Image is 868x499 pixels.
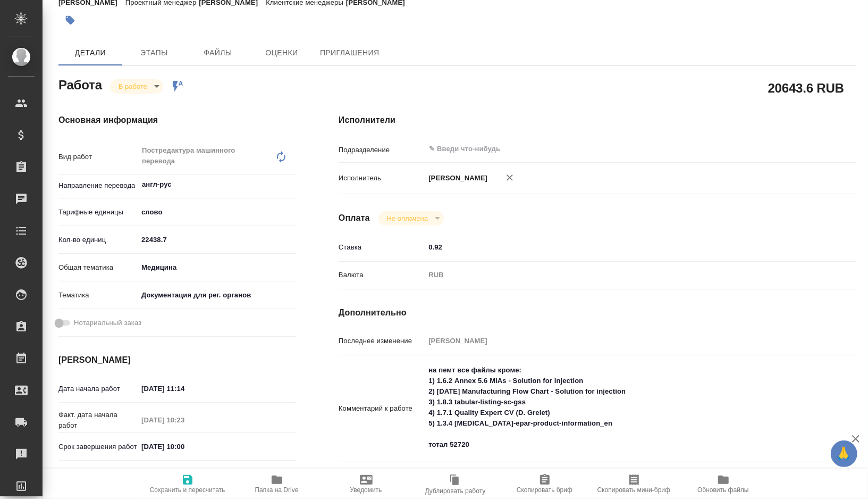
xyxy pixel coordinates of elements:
[138,259,296,277] div: Медицина
[320,46,380,60] span: Приглашения
[498,166,521,189] button: Удалить исполнителя
[138,381,231,396] input: ✎ Введи что-нибудь
[58,152,138,162] p: Вид работ
[58,354,296,367] h4: [PERSON_NAME]
[58,384,138,394] p: Дата начала работ
[58,410,138,431] p: Факт. дата начала работ
[339,306,856,319] h4: Дополнительно
[129,46,180,60] span: Этапы
[339,242,425,253] p: Ставка
[831,440,857,467] button: 🙏
[339,114,856,127] h4: Исполнители
[58,442,138,452] p: Срок завершения работ
[517,486,572,494] span: Скопировать бриф
[425,361,813,454] textarea: на пемт все файлы кроме: 1) 1.6.2 Annex 5.6 MIAs - Solution for injection 2) [DATE] Manufacturing...
[339,403,425,414] p: Комментарий к работе
[425,239,813,255] input: ✎ Введи что-нибудь
[807,148,810,150] button: Open
[143,469,232,499] button: Сохранить и пересчитать
[138,203,296,221] div: слово
[138,412,231,428] input: Пустое поле
[339,145,425,155] p: Подразделение
[425,173,487,184] p: [PERSON_NAME]
[339,212,370,224] h4: Оплата
[255,486,299,494] span: Папка на Drive
[58,180,138,191] p: Направление перевода
[138,286,296,304] div: Документация для рег. органов
[339,336,425,346] p: Последнее изменение
[138,232,296,247] input: ✎ Введи что-нибудь
[425,333,813,348] input: Пустое поле
[192,46,243,60] span: Файлы
[65,46,116,60] span: Детали
[589,469,679,499] button: Скопировать мини-бриф
[428,143,774,155] input: ✎ Введи что-нибудь
[768,79,844,97] h2: 20643.6 RUB
[339,270,425,280] p: Валюта
[150,486,225,494] span: Сохранить и пересчитать
[58,114,296,127] h4: Основная информация
[138,439,231,454] input: ✎ Введи что-нибудь
[256,46,307,60] span: Оценки
[411,469,500,499] button: Дублировать работу
[58,207,138,218] p: Тарифные единицы
[350,486,382,494] span: Уведомить
[115,82,150,91] button: В работе
[232,469,322,499] button: Папка на Drive
[697,486,749,494] span: Обновить файлы
[500,469,589,499] button: Скопировать бриф
[597,486,670,494] span: Скопировать мини-бриф
[425,487,486,495] span: Дублировать работу
[322,469,411,499] button: Уведомить
[58,9,82,32] button: Добавить тэг
[58,235,138,245] p: Кол-во единиц
[425,468,813,486] textarea: /Clients/Sanofi/Orders/S_SNF-6789/Translated/S_SNF-6789-WK-008
[384,214,431,223] button: Не оплачена
[290,184,292,186] button: Open
[58,290,138,301] p: Тематика
[378,211,444,226] div: В работе
[58,74,102,94] h2: Работа
[339,173,425,184] p: Исполнитель
[425,266,813,284] div: RUB
[110,79,163,94] div: В работе
[58,262,138,273] p: Общая тематика
[679,469,768,499] button: Обновить файлы
[835,443,853,465] span: 🙏
[74,318,141,328] span: Нотариальный заказ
